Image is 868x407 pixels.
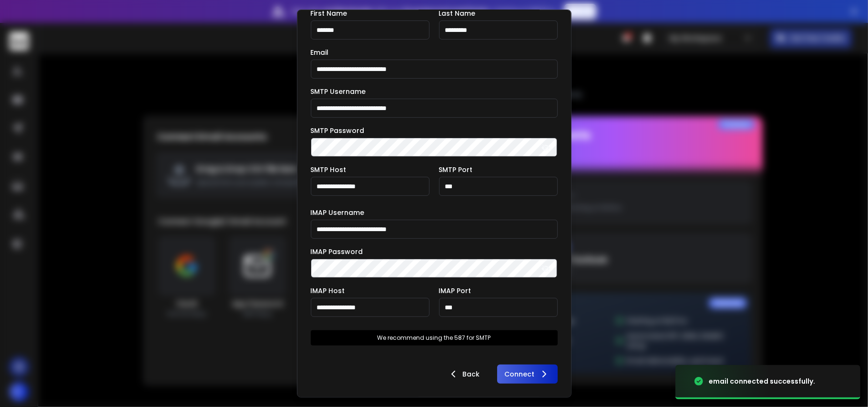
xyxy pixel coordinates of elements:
[439,166,473,173] label: SMTP Port
[311,248,363,255] label: IMAP Password
[311,127,365,134] label: SMTP Password
[311,49,329,56] label: Email
[709,376,815,386] div: email connected successfully.
[439,10,476,17] label: Last Name
[440,365,488,384] button: Back
[311,287,345,294] label: IMAP Host
[378,334,491,342] p: We recommend using the 587 for SMTP
[439,287,471,294] label: IMAP Port
[311,209,365,216] label: IMAP Username
[497,365,558,384] button: Connect
[311,88,366,95] label: SMTP Username
[311,10,347,17] label: First Name
[311,166,347,173] label: SMTP Host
